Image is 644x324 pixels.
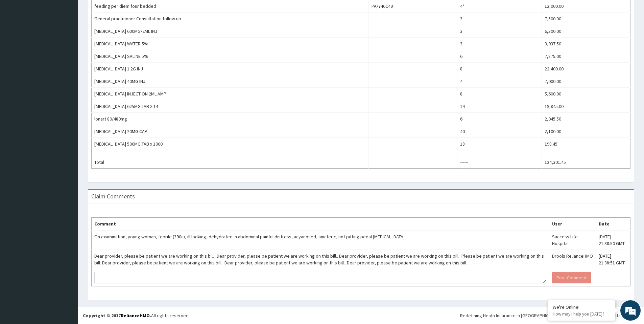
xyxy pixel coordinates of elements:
[92,25,369,38] td: [MEDICAL_DATA] 600MG/2ML INJ
[542,88,630,100] td: 5,600.00
[542,100,630,113] td: 19,845.00
[92,125,369,138] td: [MEDICAL_DATA] 20MG CAP
[111,3,127,20] div: Minimize live chat window
[457,138,542,150] td: 18
[121,312,150,319] a: RelianceHMO
[92,88,369,100] td: [MEDICAL_DATA] INJECTION 2ML AMP
[542,113,630,125] td: 2,045.50
[35,38,114,47] div: Chat with us now
[457,25,542,38] td: 3
[549,230,596,250] td: Success Life Hospital
[549,250,596,269] td: Drools RelianceHMO
[457,88,542,100] td: 8
[92,100,369,113] td: [MEDICAL_DATA] 625MG TAB X 14
[92,63,369,75] td: [MEDICAL_DATA] 1.2G INJ
[542,125,630,138] td: 2,100.00
[596,230,630,250] td: [DATE] 21:38:50 GMT
[92,13,369,25] td: General practitioner Consultation follow up
[92,113,369,125] td: lonart 80/480mg
[92,38,369,50] td: [MEDICAL_DATA] WATER 5%
[542,38,630,50] td: 3,937.50
[542,75,630,88] td: 7,000.00
[457,50,542,63] td: 6
[457,63,542,75] td: 8
[92,50,369,63] td: [MEDICAL_DATA] SALINE 5%
[542,138,630,150] td: 198.45
[549,218,596,231] th: User
[83,312,151,319] strong: Copyright © 2017 .
[457,100,542,113] td: 14
[92,156,369,169] td: Total
[542,25,630,38] td: 6,300.00
[92,230,549,250] td: On examination, young woman, febrile (390c), ill looking, dehydrated in abdominal painful distres...
[596,250,630,269] td: [DATE] 21:38:51 GMT
[78,307,644,324] footer: All rights reserved.
[457,125,542,138] td: 40
[39,85,93,154] span: We're online!
[542,13,630,25] td: 7,500.00
[92,138,369,150] td: [MEDICAL_DATA] 500MG TAB x 1000
[13,34,27,51] img: d_794563401_company_1708531726252_794563401
[91,193,135,199] h3: Claim Comments
[542,50,630,63] td: 7,875.00
[460,312,639,319] div: Redefining Heath Insurance in [GEOGRAPHIC_DATA] using Telemedicine and Data Science!
[92,250,549,269] td: Dear provider, please be patient we are working on this bill.. Dear provider, please be patient w...
[457,75,542,88] td: 4
[553,304,610,310] div: We're Online!
[596,218,630,231] th: Date
[542,156,630,169] td: 124,301.45
[457,156,542,169] td: ------
[552,272,591,283] button: Post Comment
[542,63,630,75] td: 22,400.00
[92,218,549,231] th: Comment
[553,311,610,317] p: How may I help you today?
[457,13,542,25] td: 3
[457,113,542,125] td: 6
[3,185,129,209] textarea: Type your message and hit 'Enter'
[457,38,542,50] td: 3
[92,75,369,88] td: [MEDICAL_DATA] 40MG INJ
